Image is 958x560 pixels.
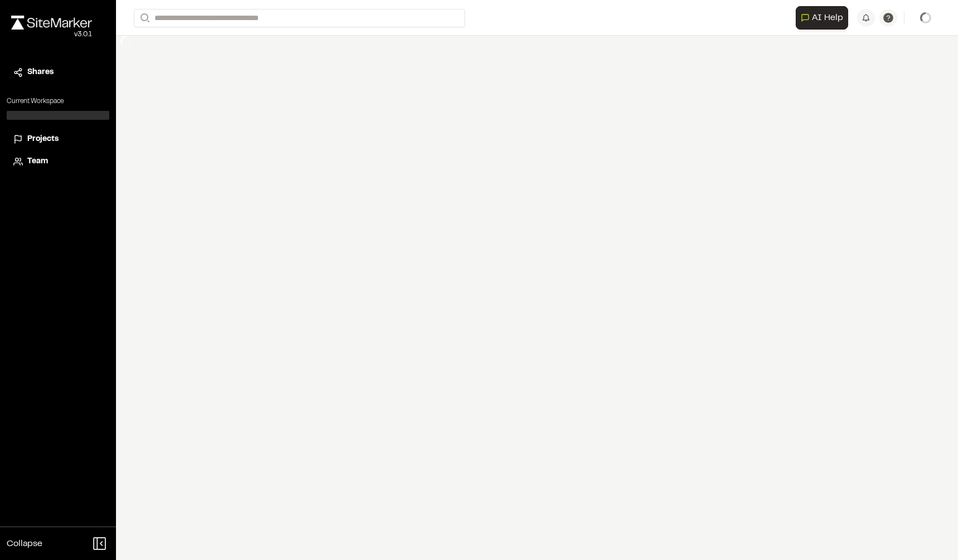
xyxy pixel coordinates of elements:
span: Collapse [7,537,42,551]
img: rebrand.png [11,16,92,30]
span: AI Help [812,11,843,25]
span: Projects [27,133,59,145]
button: Search [134,9,154,27]
a: Shares [13,66,103,79]
a: Projects [13,133,103,145]
a: Team [13,155,103,168]
p: Current Workspace [7,96,109,106]
span: Shares [27,66,54,79]
button: Open AI Assistant [796,6,848,30]
span: Team [27,155,48,168]
div: Oh geez...please don't... [11,30,92,40]
div: Open AI Assistant [796,6,853,30]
